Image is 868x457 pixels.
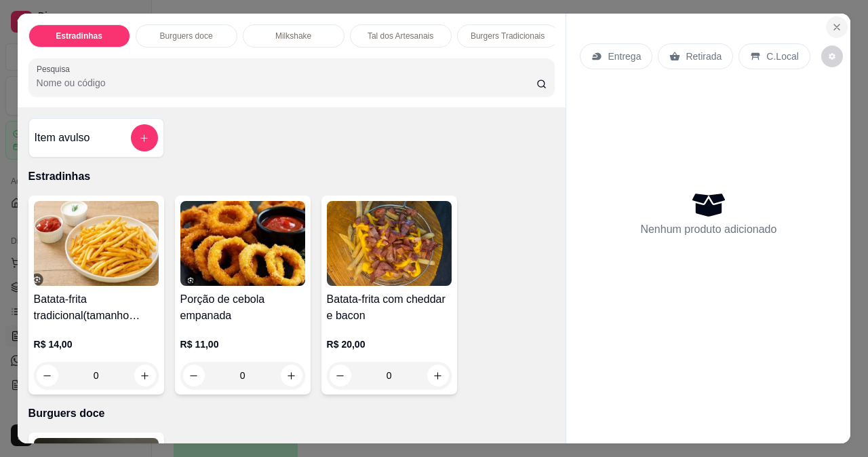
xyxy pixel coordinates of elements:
p: Milkshake [275,31,311,41]
p: Nenhum produto adicionado [640,221,776,238]
button: decrease-product-quantity [37,365,58,386]
p: Tal dos Artesanais [368,31,433,41]
button: increase-product-quantity [281,365,302,386]
p: R$ 11,00 [180,337,305,351]
button: decrease-product-quantity [183,365,205,386]
h4: Porção de cebola empanada [180,291,305,324]
p: Burguers doce [160,31,213,41]
label: Pesquisa [37,63,75,75]
button: increase-product-quantity [134,365,156,386]
p: R$ 20,00 [327,337,452,351]
h4: Item avulso [35,130,90,146]
img: product-image [327,201,452,286]
p: Burguers doce [28,405,555,422]
button: Close [826,16,848,38]
button: decrease-product-quantity [330,365,351,386]
p: C.Local [766,50,798,63]
button: add-separate-item [131,124,158,151]
p: Entrega [608,50,641,63]
button: decrease-product-quantity [821,45,843,67]
input: Pesquisa [37,76,536,90]
h4: Batata-frita com cheddar e bacon [327,291,452,324]
p: R$ 14,00 [34,337,159,351]
p: Estradinhas [28,168,555,185]
p: Estradinhas [56,31,102,41]
h4: Batata-frita tradicional(tamanho único) [34,291,159,324]
p: Burgers Tradicionais [471,31,545,41]
p: Retirada [686,50,722,63]
img: product-image [34,201,159,286]
button: increase-product-quantity [427,365,449,386]
img: product-image [180,201,305,286]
